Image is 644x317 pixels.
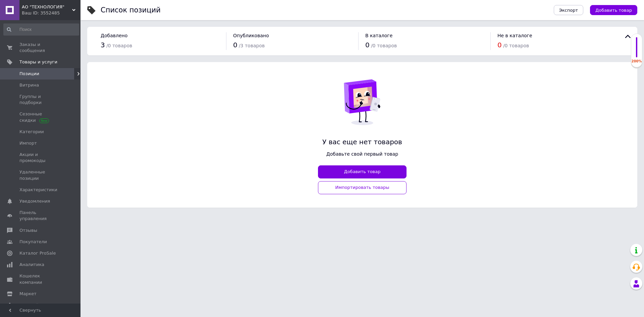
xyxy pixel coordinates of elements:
span: Добавить товар [595,8,632,13]
button: Экспорт [554,5,583,15]
span: / 3 товаров [239,43,265,48]
span: / 0 товаров [371,43,397,48]
span: Категории [19,129,44,135]
div: Ваш ID: 3552485 [22,10,80,16]
a: Импортировать товары [318,181,407,194]
span: Уведомления [19,198,50,204]
span: Кошелек компании [19,273,62,285]
span: Акции и промокоды [19,152,62,164]
button: Добавить товар [318,165,407,178]
span: Сезонные скидки [19,111,62,123]
button: Добавить товар [590,5,637,15]
span: Каталог ProSale [19,250,56,256]
span: / 0 товаров [106,43,132,48]
span: Импорт [19,140,37,146]
div: Список позиций [101,7,161,14]
span: Не в каталоге [497,33,532,38]
span: Витрина [19,82,39,88]
span: Экспорт [559,8,578,13]
input: Поиск [3,23,79,36]
span: 3 [101,41,105,49]
span: АО "ТЕХНОЛОГИЯ" [22,4,72,10]
span: Характеристики [19,187,57,193]
span: 0 [365,41,370,49]
span: Панель управления [19,210,62,222]
span: Заказы и сообщения [19,42,62,54]
span: Маркет [19,291,37,297]
span: Настройки [19,302,44,308]
span: Удаленные позиции [19,169,62,181]
span: Отзывы [19,227,37,233]
span: Покупатели [19,239,47,245]
span: Опубликовано [233,33,269,38]
span: У вас еще нет товаров [318,137,407,147]
span: Группы и подборки [19,94,62,106]
span: Товары и услуги [19,59,57,65]
span: 0 [233,41,237,49]
span: В каталоге [365,33,392,38]
span: Позиции [19,71,39,77]
span: Добавлено [101,33,127,38]
span: Аналитика [19,262,44,268]
span: Добавьте свой первый товар [318,151,407,157]
div: 200% [631,59,642,64]
span: / 0 товаров [503,43,529,48]
span: 0 [497,41,502,49]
